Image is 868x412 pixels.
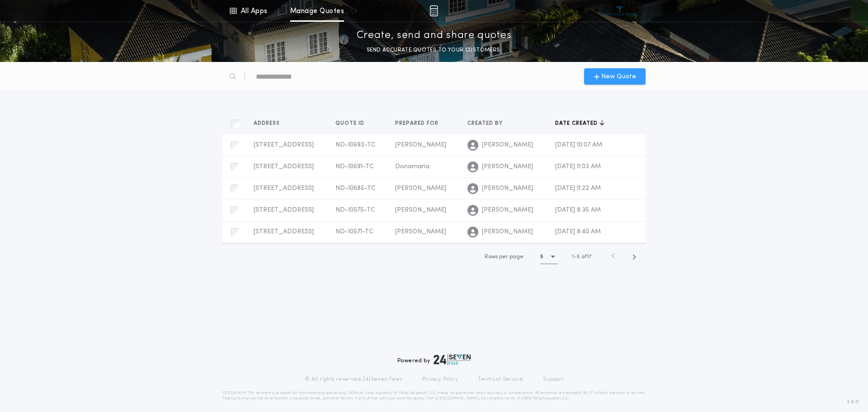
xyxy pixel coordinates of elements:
[395,185,446,192] span: [PERSON_NAME]
[254,228,314,235] span: [STREET_ADDRESS]
[467,119,509,128] button: Created by
[305,376,402,383] p: © All rights reserved. 24|Seven Fees
[335,185,376,192] span: ND-10685-TC
[435,397,480,400] a: [URL][DOMAIN_NAME]
[367,46,501,55] p: SEND ACCURATE QUOTES TO YOUR CUSTOMERS.
[482,184,533,193] span: [PERSON_NAME]
[395,207,446,213] span: [PERSON_NAME]
[555,120,599,127] span: Date created
[335,207,375,213] span: ND-10575-TC
[335,120,366,127] span: Quote ID
[254,120,282,127] span: Address
[555,185,601,192] span: [DATE] 11:22 AM
[540,250,558,264] button: 5
[335,163,374,170] span: ND-10691-TC
[581,253,591,261] span: of 17
[395,228,446,235] span: [PERSON_NAME]
[335,119,371,128] button: Quote ID
[335,142,376,148] span: ND-10692-TC
[254,119,287,128] button: Address
[357,28,512,43] p: Create, send and share quotes
[254,185,314,192] span: [STREET_ADDRESS]
[335,228,373,235] span: ND-10571-TC
[482,141,533,150] span: [PERSON_NAME]
[254,207,314,213] span: [STREET_ADDRESS]
[555,163,601,170] span: [DATE] 11:03 AM
[429,5,438,16] img: img
[422,376,458,383] a: Privacy Policy
[555,119,604,128] button: Date created
[467,120,505,127] span: Created by
[543,376,563,383] a: Support
[254,163,314,170] span: [STREET_ADDRESS]
[395,142,446,148] span: [PERSON_NAME]
[482,206,533,215] span: [PERSON_NAME]
[555,228,601,235] span: [DATE] 8:40 AM
[478,376,523,383] a: Terms of Service
[603,6,637,15] img: vs-icon
[584,68,646,85] button: New Quote
[482,227,533,237] span: [PERSON_NAME]
[555,207,601,213] span: [DATE] 8:35 AM
[847,398,859,406] span: 3.8.0
[482,162,533,171] span: [PERSON_NAME]
[601,72,636,81] span: New Quote
[555,142,602,148] span: [DATE] 10:07 AM
[434,354,471,365] img: logo
[397,354,471,365] div: Powered by
[395,120,440,127] span: Prepared for
[572,254,574,260] span: 1
[395,163,429,170] span: Donamaria
[485,254,525,260] span: Rows per page:
[540,252,543,261] h1: 5
[577,254,580,260] span: 5
[254,142,314,148] span: [STREET_ADDRESS]
[222,390,646,401] p: DISCLAIMER: This estimate is provided for informational purposes only. 24|Seven Fees, a product o...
